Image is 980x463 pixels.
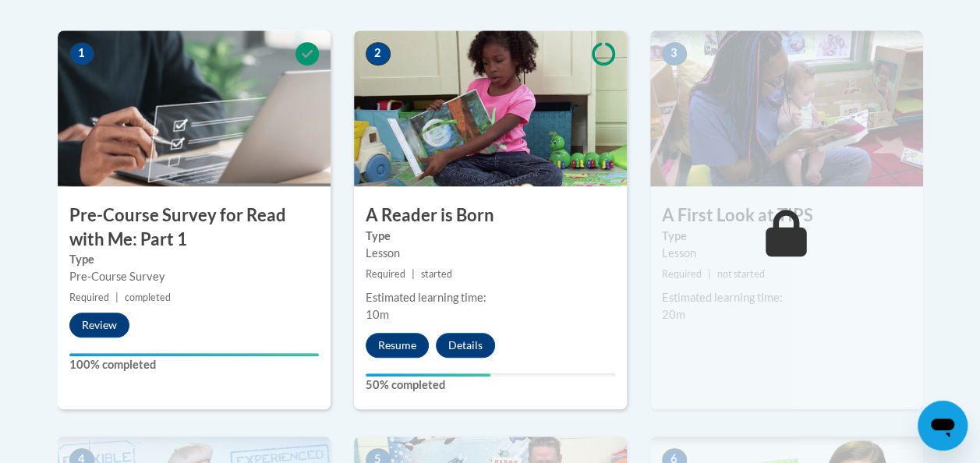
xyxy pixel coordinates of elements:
label: Type [69,251,319,268]
span: 1 [69,42,94,65]
span: Required [662,268,702,280]
h3: A Reader is Born [354,203,627,228]
span: | [115,292,119,303]
span: not started [717,268,765,280]
span: 2 [366,42,391,65]
button: Details [436,333,495,358]
label: Type [366,228,615,245]
button: Resume [366,333,429,358]
img: Course Image [354,30,627,186]
span: Required [69,292,109,303]
span: Required [366,268,405,280]
div: Your progress [366,373,490,376]
label: 100% completed [69,356,319,373]
div: Lesson [366,245,615,262]
iframe: Button to launch messaging window [918,401,968,451]
label: 50% completed [366,376,615,394]
img: Course Image [58,30,331,186]
span: | [412,268,415,280]
div: Pre-Course Survey [69,268,319,285]
div: Estimated learning time: [366,289,615,306]
button: Review [69,313,129,338]
h3: Pre-Course Survey for Read with Me: Part 1 [58,203,331,252]
div: Estimated learning time: [662,289,911,306]
h3: A First Look at TIPS [650,203,923,228]
label: Type [662,228,911,245]
span: 10m [366,308,389,321]
span: | [708,268,711,280]
div: Lesson [662,245,911,262]
span: started [421,268,452,280]
div: Your progress [69,353,319,356]
span: completed [125,292,171,303]
img: Course Image [650,30,923,186]
span: 3 [662,42,687,65]
span: 20m [662,308,685,321]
